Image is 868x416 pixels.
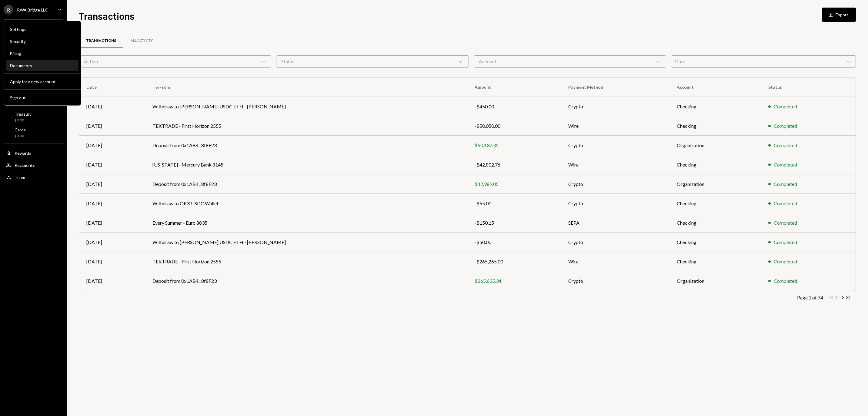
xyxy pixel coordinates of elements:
button: Sign out [6,92,78,103]
div: Team [15,175,25,180]
h1: Transactions [79,10,135,22]
div: Completed [774,258,797,265]
div: All Activity [131,38,153,43]
td: Wire [561,116,669,136]
div: [DATE] [86,258,138,265]
div: Completed [774,180,797,188]
div: Action [79,55,271,68]
button: Apply for a new account [6,76,78,87]
div: Completed [774,239,797,246]
td: Withdraw to [PERSON_NAME] USDC ETH - [PERSON_NAME] [145,97,467,116]
td: Checking [669,194,761,213]
td: Wire [561,252,669,271]
td: Deposit from 0x1AB4...8f8F23 [145,174,467,194]
div: Rewards [15,150,31,156]
div: Completed [774,142,797,149]
th: Payment Method [561,78,669,97]
td: Checking [669,213,761,233]
div: Billing [10,51,75,56]
a: All Activity [123,33,160,48]
td: Crypto [561,174,669,194]
a: Settings [6,24,78,35]
td: Checking [669,252,761,271]
div: [DATE] [86,180,138,188]
td: Deposit from 0x1AB4...8f8F23 [145,271,467,291]
td: Checking [669,116,761,136]
div: Status [276,55,469,68]
th: Status [761,78,856,97]
a: Transactions [79,33,123,48]
div: -$265,265.00 [475,258,554,265]
div: Recipients [15,163,35,168]
td: [US_STATE] - Mercury Bank 8145 [145,155,467,174]
td: Crypto [561,97,669,116]
div: -$50.00 [475,239,554,246]
div: Completed [774,161,797,168]
div: Account [474,55,666,68]
div: Date [671,55,856,68]
td: Crypto [561,136,669,155]
div: $0.00 [15,134,26,139]
td: Crypto [561,194,669,213]
div: [DATE] [86,122,138,130]
div: Sign out [10,95,75,100]
div: -$450.00 [475,103,554,110]
th: Date [79,78,145,97]
div: RWA Bridge LLC [17,7,48,12]
div: -$42,802.76 [475,161,554,168]
a: Cards$0.00 [4,125,63,140]
div: $0.00 [15,118,32,123]
div: Completed [774,103,797,110]
div: [DATE] [86,277,138,285]
div: Completed [774,219,797,226]
div: Transactions [86,38,116,43]
td: Crypto [561,233,669,252]
a: Team [4,172,63,183]
td: SEPA [561,213,669,233]
div: [DATE] [86,142,138,149]
a: Security [6,36,78,47]
div: Treasury [15,111,32,117]
td: TEKTRADE - First Horizon 2555 [145,252,467,271]
td: Organization [669,174,761,194]
th: To/From [145,78,467,97]
td: Every Summer - Euro 8835 [145,213,467,233]
div: [DATE] [86,103,138,110]
div: Completed [774,122,797,130]
td: Checking [669,233,761,252]
a: Recipients [4,160,63,170]
div: R [4,5,13,15]
div: [DATE] [86,161,138,168]
div: -$150.15 [475,219,554,226]
td: Organization [669,136,761,155]
div: [DATE] [86,200,138,207]
a: Rewards [4,147,63,158]
td: Deposit from 0x1AB4...8f8F23 [145,136,467,155]
td: Checking [669,155,761,174]
td: Withdraw to OKX USDC Wallet [145,194,467,213]
th: Amount [467,78,561,97]
div: Documents [10,63,75,68]
div: -$50,050.00 [475,122,554,130]
div: $50,137.35 [475,142,554,149]
div: [DATE] [86,219,138,226]
div: [DATE] [86,239,138,246]
button: Export [822,8,856,22]
div: $42,989.05 [475,180,554,188]
div: -$65.00 [475,200,554,207]
td: Checking [669,97,761,116]
td: Crypto [561,271,669,291]
td: Wire [561,155,669,174]
div: Page 1 of 74 [797,295,823,300]
td: TEKTRADE - First Horizon 2555 [145,116,467,136]
div: Security [10,39,75,44]
div: Settings [10,27,75,32]
div: Completed [774,200,797,207]
div: Cards [15,127,26,132]
a: Billing [6,48,78,59]
a: Treasury$0.00 [4,110,63,124]
div: $265,635.34 [475,277,554,285]
a: Documents [6,60,78,71]
div: Completed [774,277,797,285]
td: Organization [669,271,761,291]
